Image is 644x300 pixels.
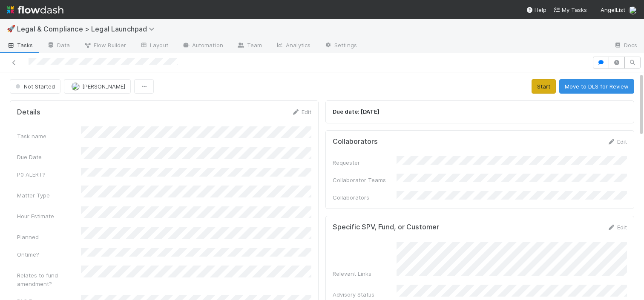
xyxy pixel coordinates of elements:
span: Tasks [7,41,33,49]
a: Settings [317,39,364,53]
a: Data [40,39,77,53]
div: Help [526,6,546,14]
img: avatar_cd087ddc-540b-4a45-9726-71183506ed6a.png [629,6,637,14]
button: Move to DLS for Review [559,79,634,94]
a: Automation [175,39,230,53]
div: Hour Estimate [17,212,81,220]
a: Layout [133,39,175,53]
div: Due Date [17,153,81,161]
div: Requester [333,158,397,167]
div: Advisory Status [333,290,397,299]
span: Legal & Compliance > Legal Launchpad [17,25,159,33]
h5: Details [17,108,40,117]
img: avatar_cd087ddc-540b-4a45-9726-71183506ed6a.png [71,82,80,91]
a: Analytics [269,39,317,53]
button: Start [532,79,556,94]
a: Edit [291,109,311,115]
div: Planned [17,233,81,241]
div: Ontime? [17,250,81,259]
div: Relevant Links [333,269,397,278]
h5: Collaborators [333,137,378,146]
button: Not Started [10,79,60,94]
img: logo-inverted-e16ddd16eac7371096b0.svg [7,3,63,17]
span: Not Started [14,83,55,90]
span: 🚀 [7,25,15,32]
button: [PERSON_NAME] [64,79,131,94]
a: Flow Builder [77,39,133,53]
div: P0 ALERT? [17,170,81,179]
strong: Due date: [DATE] [333,108,379,115]
a: Docs [607,39,644,53]
div: Task name [17,132,81,140]
div: Matter Type [17,191,81,200]
a: Edit [607,224,627,231]
div: Relates to fund amendment? [17,271,81,288]
a: Team [230,39,269,53]
span: Flow Builder [83,41,126,49]
a: Edit [607,138,627,145]
div: Collaborator Teams [333,176,397,184]
span: [PERSON_NAME] [82,83,125,90]
span: AngelList [601,6,625,13]
span: My Tasks [553,6,587,13]
h5: Specific SPV, Fund, or Customer [333,223,439,231]
div: Collaborators [333,193,397,202]
a: My Tasks [553,6,587,14]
